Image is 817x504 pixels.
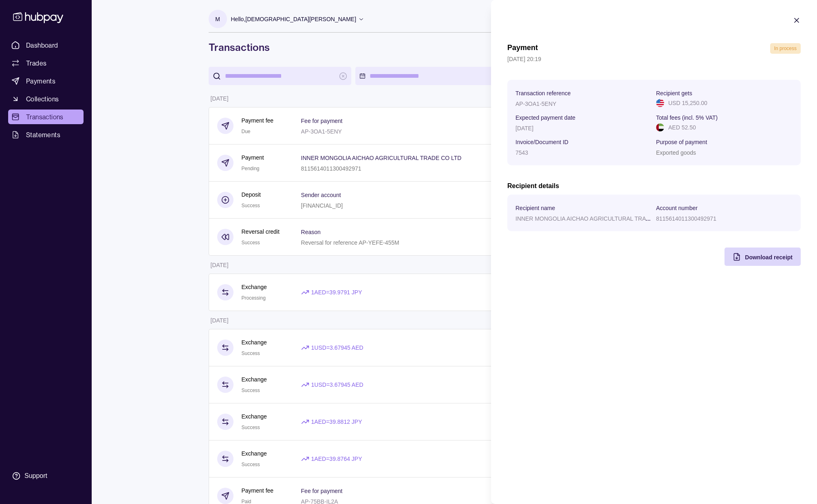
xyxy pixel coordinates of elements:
p: INNER MONGOLIA AICHAO AGRICULTURAL TRADE CO LTD [515,214,676,222]
h2: Recipient details [507,182,801,191]
img: ae [656,123,664,131]
p: Exported goods [656,149,696,156]
p: Total fees (incl. 5% VAT) [656,114,718,121]
p: Transaction reference [515,90,571,96]
img: us [656,99,664,107]
span: In process [774,46,797,51]
p: 7543 [515,149,528,156]
span: Download receipt [745,254,793,261]
p: Account number [656,205,698,211]
p: Purpose of payment [656,139,707,145]
p: Invoice/Document ID [515,139,568,145]
h1: Payment [507,43,538,54]
p: AP-3OA1-5ENY [515,101,556,107]
p: Recipient gets [656,90,692,96]
p: [DATE] [515,125,533,131]
p: Recipient name [515,205,555,211]
p: 8115614011300492971 [656,215,716,222]
p: AED 52.50 [668,123,696,132]
p: [DATE] 20:19 [507,55,801,64]
button: Download receipt [725,248,801,266]
p: USD 15,250.00 [668,99,707,107]
p: Expected payment date [515,114,575,121]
